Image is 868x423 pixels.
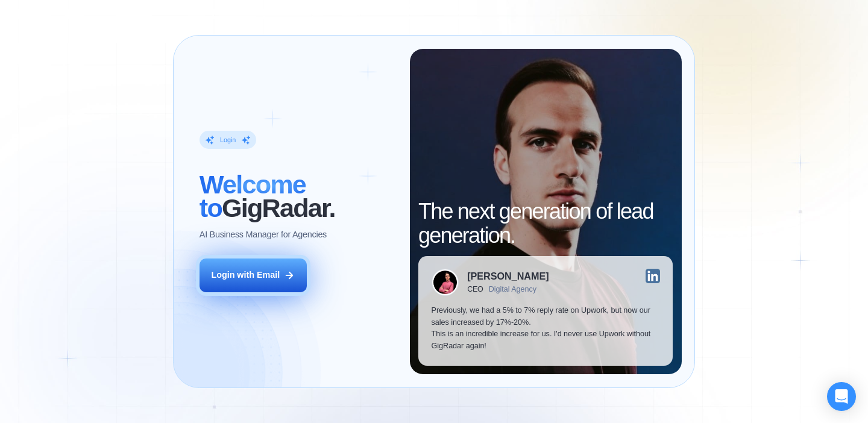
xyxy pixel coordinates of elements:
button: Login with Email [200,258,307,292]
h2: The next generation of lead generation. [418,199,673,247]
h2: ‍ GigRadar. [200,173,397,221]
span: Welcome to [200,170,306,223]
div: Login [220,136,236,144]
p: Previously, we had a 5% to 7% reply rate on Upwork, but now our sales increased by 17%-20%. This ... [432,305,660,352]
div: Digital Agency [489,285,536,293]
p: AI Business Manager for Agencies [200,229,327,241]
div: CEO [467,285,483,293]
div: [PERSON_NAME] [467,271,549,281]
div: Login with Email [211,269,280,281]
div: Open Intercom Messenger [827,382,856,411]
